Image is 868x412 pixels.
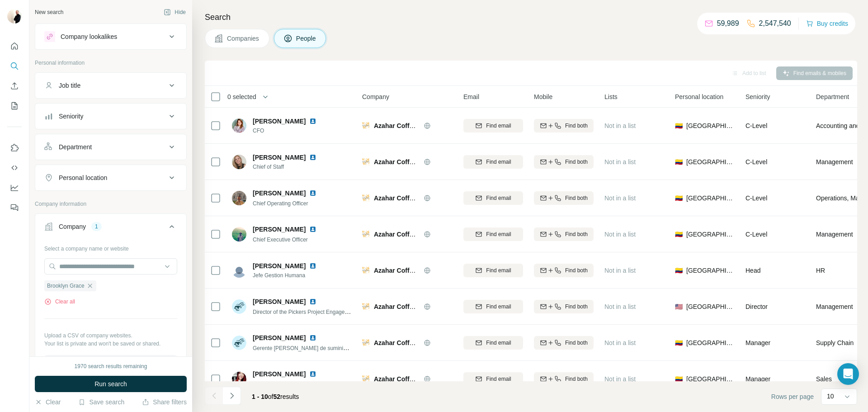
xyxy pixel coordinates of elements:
[759,18,791,29] p: 2,547,540
[61,32,117,41] div: Company lookalikes
[7,58,22,74] button: Search
[253,117,306,126] span: [PERSON_NAME]
[59,142,92,152] div: Department
[463,300,523,313] button: Find email
[7,38,22,54] button: Quick start
[7,140,22,156] button: Use Surfe on LinkedIn
[675,338,683,347] span: 🇨🇴
[374,339,447,346] span: Azahar Coffee Company
[686,121,735,130] span: [GEOGRAPHIC_DATA]
[486,230,511,238] span: Find email
[565,158,588,166] span: Find both
[35,75,186,96] button: Job title
[44,340,177,348] p: Your list is private and won't be saved or shared.
[686,230,735,239] span: [GEOGRAPHIC_DATA]
[534,336,594,350] button: Find both
[253,127,327,135] span: CFO
[374,231,447,238] span: Azahar Coffee Company
[309,334,316,341] img: LinkedIn logo
[675,230,683,239] span: 🇨🇴
[157,5,192,19] button: Hide
[252,393,268,400] span: 1 - 10
[253,308,386,315] span: Director of the Pickers Project Engagement &Execution
[837,363,859,385] div: Open Intercom Messenger
[35,376,187,392] button: Run search
[463,119,523,133] button: Find email
[35,398,61,407] button: Clear
[309,118,316,125] img: LinkedIn logo
[253,163,327,171] span: Chief of Staff
[253,333,306,342] span: [PERSON_NAME]
[205,11,857,24] h4: Search
[771,392,814,401] span: Rows per page
[44,331,177,340] p: Upload a CSV of company websites.
[362,231,369,238] img: Logo of Azahar Coffee Company
[78,398,124,407] button: Save search
[675,266,683,275] span: 🇨🇴
[565,122,588,130] span: Find both
[142,398,187,407] button: Share filters
[534,372,594,386] button: Find both
[309,154,316,161] img: LinkedIn logo
[232,263,246,278] img: Avatar
[745,92,770,101] span: Seniority
[806,17,848,30] button: Buy credits
[7,199,22,216] button: Feedback
[232,118,246,133] img: Avatar
[274,393,281,400] span: 52
[816,302,853,311] span: Management
[717,18,739,29] p: 59,989
[816,374,832,384] span: Sales
[227,92,256,101] span: 0 selected
[463,372,523,386] button: Find email
[309,262,316,270] img: LinkedIn logo
[745,231,767,238] span: C-Level
[362,267,369,274] img: Logo of Azahar Coffee Company
[374,303,447,310] span: Azahar Coffee Company
[362,303,369,310] img: Logo of Azahar Coffee Company
[534,92,552,101] span: Mobile
[816,157,853,166] span: Management
[374,122,447,129] span: Azahar Coffee Company
[675,121,683,130] span: 🇨🇴
[35,8,63,16] div: New search
[362,158,369,166] img: Logo of Azahar Coffee Company
[816,230,853,239] span: Management
[7,180,22,196] button: Dashboard
[486,122,511,130] span: Find email
[534,155,594,169] button: Find both
[604,375,636,383] span: Not in a list
[486,158,511,166] span: Find email
[253,225,306,234] span: [PERSON_NAME]
[232,227,246,242] img: Avatar
[253,369,306,379] span: [PERSON_NAME]
[534,264,594,277] button: Find both
[232,299,246,314] img: Avatar
[362,375,369,383] img: Logo of Azahar Coffee Company
[7,9,22,24] img: Avatar
[362,122,369,129] img: Logo of Azahar Coffee Company
[59,222,86,231] div: Company
[604,158,636,166] span: Not in a list
[486,303,511,311] span: Find email
[534,191,594,205] button: Find both
[253,297,306,306] span: [PERSON_NAME]
[232,336,246,350] img: Avatar
[253,271,327,279] span: Jefe Gestion Humana
[745,158,767,166] span: C-Level
[362,339,369,346] img: Logo of Azahar Coffee Company
[7,98,22,114] button: My lists
[604,231,636,238] span: Not in a list
[252,393,299,400] span: results
[486,266,511,275] span: Find email
[745,122,767,129] span: C-Level
[253,381,334,388] span: Administradora de punto de venta
[675,194,683,203] span: 🇨🇴
[745,339,770,346] span: Manager
[675,374,683,384] span: 🇨🇴
[47,282,85,290] span: Brooklyn Grace
[362,92,389,101] span: Company
[374,194,447,202] span: Azahar Coffee Company
[604,194,636,202] span: Not in a list
[463,92,479,101] span: Email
